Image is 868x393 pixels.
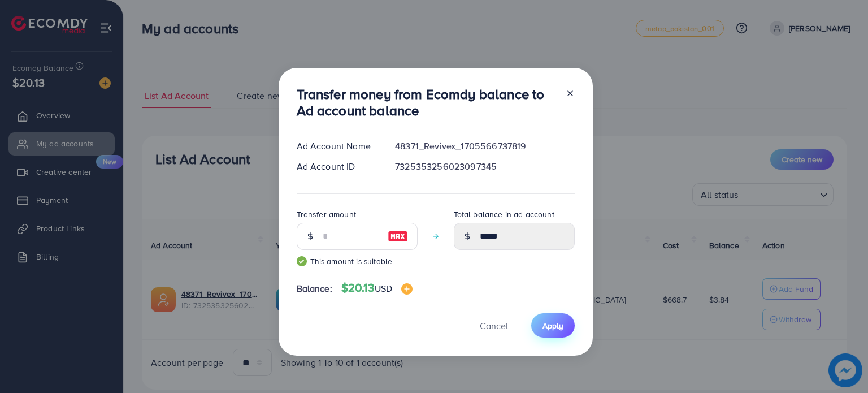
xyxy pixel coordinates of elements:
[297,86,557,119] h3: Transfer money from Ecomdy balance to Ad account balance
[480,319,508,332] span: Cancel
[288,160,387,173] div: Ad Account ID
[386,140,583,153] div: 48371_Revivex_1705566737819
[466,313,522,338] button: Cancel
[386,160,583,173] div: 7325353256023097345
[401,283,413,295] img: image
[288,140,387,153] div: Ad Account Name
[531,313,575,338] button: Apply
[297,256,307,266] img: guide
[297,282,332,295] span: Balance:
[542,320,563,331] span: Apply
[375,282,392,295] span: USD
[341,281,413,295] h4: $20.13
[388,230,408,243] img: image
[297,256,418,267] small: This amount is suitable
[454,209,554,220] label: Total balance in ad account
[297,209,356,220] label: Transfer amount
